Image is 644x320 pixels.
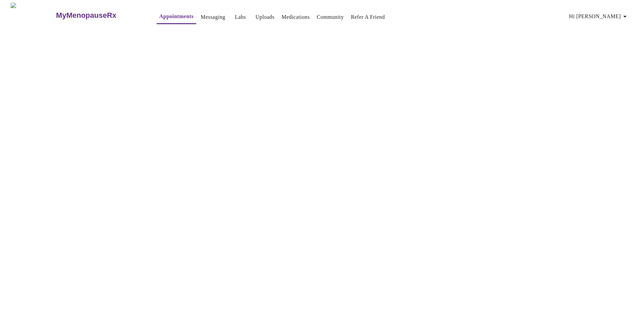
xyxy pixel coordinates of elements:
[567,10,632,23] button: Hi [PERSON_NAME]
[55,4,143,27] a: MyMenopauseRx
[351,12,385,22] a: Refer a Friend
[281,12,310,22] a: Medications
[348,10,388,24] button: Refer a Friend
[256,12,275,22] a: Uploads
[235,12,246,22] a: Labs
[279,10,312,24] button: Medications
[159,12,194,21] a: Appointments
[201,12,225,22] a: Messaging
[314,10,346,24] button: Community
[569,12,629,21] span: Hi [PERSON_NAME]
[253,10,277,24] button: Uploads
[157,10,196,24] button: Appointments
[317,12,344,22] a: Community
[198,10,228,24] button: Messaging
[230,10,251,24] button: Labs
[56,11,116,20] h3: MyMenopauseRx
[11,3,55,28] img: MyMenopauseRx Logo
